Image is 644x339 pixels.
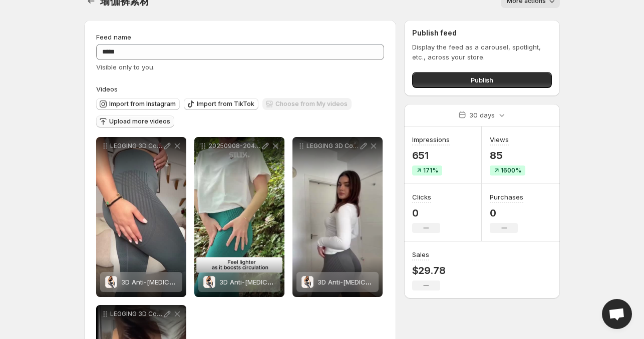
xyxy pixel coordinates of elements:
[469,110,495,120] p: 30 days
[109,100,176,108] span: Import from Instagram
[121,278,230,286] span: 3D Anti-[MEDICAL_DATA] Leggings
[602,299,632,329] div: Open chat
[110,142,162,150] p: LEGGING 3D Compression - NUBLIA 2
[96,63,155,71] span: Visible only to you.
[412,28,552,38] h2: Publish feed
[490,192,523,202] h3: Purchases
[412,149,450,161] p: 651
[412,207,440,219] p: 0
[208,142,260,150] p: 20250908-204018
[219,278,328,286] span: 3D Anti-[MEDICAL_DATA] Leggings
[412,42,552,62] p: Display the feed as a carousel, spotlight, etc., across your store.
[490,207,523,219] p: 0
[203,276,215,288] img: 3D Anti-Cellulite Leggings
[317,278,426,286] span: 3D Anti-[MEDICAL_DATA] Leggings
[412,72,552,88] button: Publish
[471,75,493,85] span: Publish
[301,276,313,288] img: 3D Anti-Cellulite Leggings
[96,137,186,297] div: LEGGING 3D Compression - NUBLIA 23D Anti-Cellulite Leggings3D Anti-[MEDICAL_DATA] Leggings
[184,98,258,110] button: Import from TikTok
[96,33,131,41] span: Feed name
[96,98,180,110] button: Import from Instagram
[490,134,509,144] h3: Views
[412,264,446,276] p: $29.78
[109,117,170,125] span: Upload more videos
[96,85,118,93] span: Videos
[501,166,521,174] span: 1600%
[197,100,254,108] span: Import from TikTok
[105,276,117,288] img: 3D Anti-Cellulite Leggings
[490,149,525,161] p: 85
[412,134,450,144] h3: Impressions
[110,310,162,318] p: LEGGING 3D Compression - NUBLIA 1
[194,137,284,297] div: 20250908-2040183D Anti-Cellulite Leggings3D Anti-[MEDICAL_DATA] Leggings
[96,115,174,127] button: Upload more videos
[412,249,429,259] h3: Sales
[306,142,359,150] p: LEGGING 3D Compression - NUBLIA 5
[292,137,383,297] div: LEGGING 3D Compression - NUBLIA 53D Anti-Cellulite Leggings3D Anti-[MEDICAL_DATA] Leggings
[423,166,438,174] span: 171%
[412,192,431,202] h3: Clicks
